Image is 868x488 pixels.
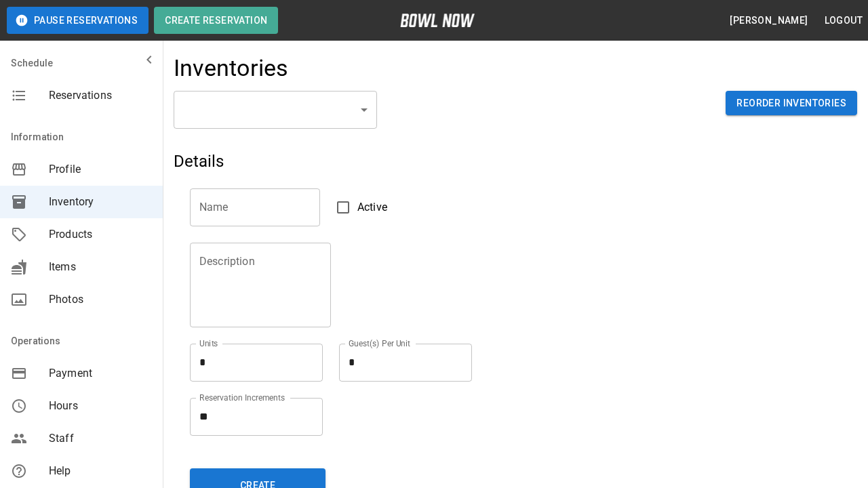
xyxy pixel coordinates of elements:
[174,54,289,83] h4: Inventories
[49,226,152,243] span: Products
[49,463,152,479] span: Help
[49,87,152,104] span: Reservations
[49,161,152,178] span: Profile
[154,7,278,34] button: Create Reservation
[49,398,152,414] span: Hours
[49,291,152,308] span: Photos
[49,259,152,275] span: Items
[174,91,377,129] div: ​
[49,194,152,210] span: Inventory
[357,199,387,216] span: Active
[174,150,629,172] h5: Details
[819,8,868,33] button: Logout
[726,91,857,116] button: Reorder Inventories
[7,7,149,34] button: Pause Reservations
[400,14,475,27] img: logo
[724,8,813,33] button: [PERSON_NAME]
[49,430,152,447] span: Staff
[49,365,152,382] span: Payment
